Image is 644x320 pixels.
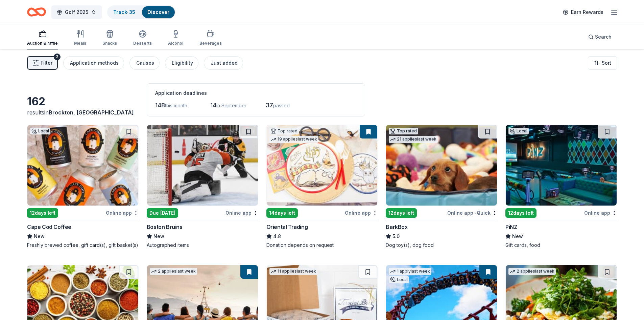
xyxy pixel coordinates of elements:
span: 14 [210,102,216,109]
span: in September [216,103,246,108]
div: Local [30,128,50,134]
span: New [34,232,45,240]
button: Just added [204,56,243,70]
div: Boston Bruins [147,223,183,231]
div: Due [DATE] [147,208,178,218]
div: Alcohol [168,41,183,46]
div: 21 applies last week [389,136,438,143]
div: 19 applies last week [269,136,318,143]
span: in [44,109,134,116]
a: Image for Cape Cod CoffeeLocal12days leftOnline appCape Cod CoffeeNewFreshly brewed coffee, gift ... [27,125,139,249]
a: Home [27,4,46,20]
button: Auction & raffle [27,27,58,49]
div: Oriental Trading [266,223,308,231]
div: results [27,108,139,116]
button: Sort [588,56,617,70]
div: Local [508,128,529,134]
button: Filter2 [27,56,58,70]
div: 1 apply last week [389,268,431,275]
button: Causes [129,56,160,70]
div: Eligibility [172,59,193,67]
div: 162 [27,95,139,108]
a: Track· 35 [113,9,135,15]
span: Sort [602,59,611,67]
div: 2 [54,54,61,60]
span: New [512,232,523,240]
div: Cape Cod Coffee [27,223,71,231]
button: Search [583,30,617,44]
div: Just added [211,59,238,67]
a: Image for PiNZLocal12days leftOnline appPiNZNewGift cards, food [505,125,617,249]
button: Beverages [199,27,222,49]
div: Application methods [70,59,119,67]
button: Alcohol [168,27,183,49]
span: 148 [155,102,165,109]
a: Earn Rewards [559,6,607,18]
div: Snacks [102,41,117,46]
button: Eligibility [165,56,198,70]
div: Online app [225,209,258,217]
div: BarkBox [386,223,407,231]
img: Image for PiNZ [506,125,617,206]
img: Image for Oriental Trading [267,125,378,206]
button: Desserts [133,27,152,49]
button: Golf 2025 [51,5,102,19]
button: Track· 35Discover [107,5,175,19]
div: Top rated [389,128,418,134]
span: Golf 2025 [65,8,88,16]
span: Filter [41,59,52,67]
div: Dog toy(s), dog food [386,242,497,249]
a: Discover [147,9,169,15]
img: Image for BarkBox [386,125,497,206]
div: Donation depends on request [266,242,378,249]
div: 2 applies last week [150,268,197,275]
div: Beverages [199,41,222,46]
span: Brockton, [GEOGRAPHIC_DATA] [49,109,134,116]
button: Application methods [63,56,124,70]
div: 12 days left [386,208,417,218]
div: Meals [74,41,86,46]
span: 37 [265,102,273,109]
div: Gift cards, food [505,242,617,249]
div: Application deadlines [155,89,357,97]
div: Local [389,276,409,283]
a: Image for Oriental TradingTop rated19 applieslast week14days leftOnline appOriental Trading4.8Don... [266,125,378,249]
div: PiNZ [505,223,517,231]
div: 12 days left [505,208,536,218]
a: Image for BarkBoxTop rated21 applieslast week12days leftOnline app•QuickBarkBox5.0Dog toy(s), dog... [386,125,497,249]
div: Online app [584,209,617,217]
div: Autographed items [147,242,258,249]
span: 5.0 [392,232,400,240]
div: Auction & raffle [27,41,58,46]
img: Image for Boston Bruins [147,125,258,206]
div: Top rated [269,128,299,134]
span: passed [273,103,290,108]
button: Snacks [102,27,117,49]
span: • [474,210,476,216]
div: Freshly brewed coffee, gift card(s), gift basket(s) [27,242,139,249]
div: 11 applies last week [269,268,317,275]
div: 14 days left [266,208,298,218]
div: Causes [136,59,154,67]
div: Desserts [133,41,152,46]
span: this month [165,103,187,108]
div: Online app [106,209,139,217]
span: Search [595,33,612,41]
div: Online app Quick [447,209,497,217]
button: Meals [74,27,86,49]
span: 4.8 [273,232,281,240]
div: 2 applies last week [508,268,556,275]
div: Online app [345,209,378,217]
div: 12 days left [27,208,58,218]
a: Image for Boston BruinsDue [DATE]Online appBoston BruinsNewAutographed items [147,125,258,249]
span: New [153,232,164,240]
img: Image for Cape Cod Coffee [27,125,138,206]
